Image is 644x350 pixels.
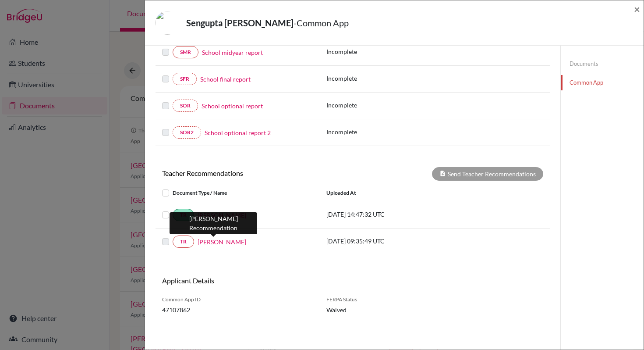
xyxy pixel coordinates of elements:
strong: Sengupta [PERSON_NAME] [186,18,294,28]
a: School midyear report [202,48,263,57]
button: Close [634,4,640,14]
p: Incomplete [326,127,417,136]
p: Incomplete [326,74,417,83]
p: Incomplete [326,100,417,110]
a: Documents [561,56,644,71]
a: [PERSON_NAME] [198,237,246,246]
a: TR [173,236,194,248]
a: SMR [173,46,198,58]
span: × [634,3,640,15]
span: 47107862 [162,305,313,314]
a: SOR [173,100,198,112]
h6: Teacher Recommendations [156,169,353,177]
a: Common App [561,75,644,90]
a: School optional report [202,101,263,111]
a: SFR [173,73,197,85]
div: [PERSON_NAME] Recommendation [170,212,257,234]
span: Common App ID [162,296,313,304]
h6: Applicant Details [162,276,346,285]
div: Send Teacher Recommendations [432,167,543,181]
p: Incomplete [326,47,417,56]
a: TR [173,209,194,221]
a: School optional report 2 [205,128,271,137]
p: [DATE] 09:35:49 UTC [326,236,445,246]
a: School final report [200,75,251,84]
p: [DATE] 14:47:32 UTC [326,210,445,219]
span: FERPA Status [326,296,412,304]
span: - Common App [294,18,349,28]
div: Document Type / Name [156,188,320,198]
a: SOR2 [173,126,201,139]
span: Waived [326,305,412,314]
div: Uploaded at [320,188,451,198]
